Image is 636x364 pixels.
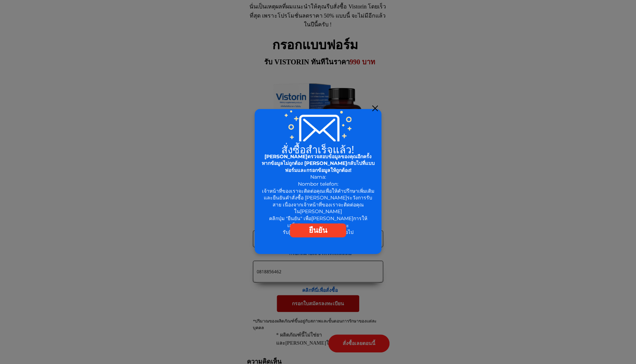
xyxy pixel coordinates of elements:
div: Nama: Nombor telefon: [261,153,376,188]
h2: สั่งซื้อสำเร็จแล้ว! [259,144,377,154]
span: [PERSON_NAME]ตรวจสอบข้อมูลของคุณอีกครั้ง หากข้อมูลไม่ถูกต้อง [PERSON_NAME]กลับไปที่แบบฟอร์มและกรอ... [262,153,375,173]
a: ยืนยัน [290,223,346,237]
div: เจ้าหน้าที่ของเราจะติดต่อคุณเพื่อให้คำปรึกษาเพิ่มเติมและยืนยันคำสั่งซื้อ [PERSON_NAME]ระวังการรับ... [261,188,375,236]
